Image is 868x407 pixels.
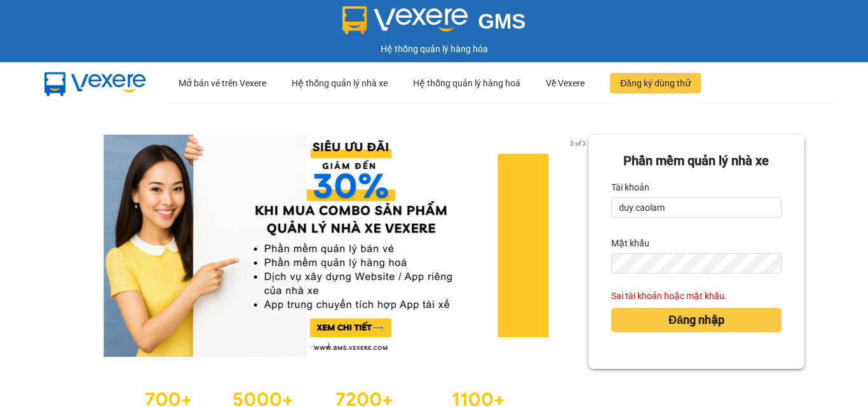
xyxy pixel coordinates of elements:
span: Đăng ký dùng thử [620,76,691,90]
li: slide item 2 [323,342,329,347]
div: Mở bán vé trên Vexere [179,63,266,103]
div: Sai tài khoản hoặc mật khẩu. [611,289,782,303]
button: previous slide / item [64,135,81,357]
button: next slide / item [571,135,588,357]
li: slide item 3 [339,342,344,347]
img: mbUUG5Q.png [32,62,159,104]
label: Tài khoản [611,177,649,197]
button: Đăng nhập [611,308,782,332]
p: 2 of 3 [566,135,588,151]
img: logo 2 [342,6,468,34]
span: Đăng nhập [668,311,724,329]
span: GMS [478,10,526,33]
div: Hệ thống quản lý hàng hóa [3,42,865,56]
button: Đăng ký dùng thử [610,73,701,93]
input: Tài khoản [611,197,782,218]
label: Mật khẩu [611,233,649,253]
li: slide item 1 [308,342,313,347]
input: Mật khẩu [611,253,782,274]
div: Hệ thống quản lý hàng hoá [413,63,520,103]
div: Phần mềm quản lý nhà xe [611,151,782,171]
div: Hệ thống quản lý nhà xe [292,63,388,103]
a: GMS [342,19,526,29]
div: Về Vexere [546,63,585,103]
